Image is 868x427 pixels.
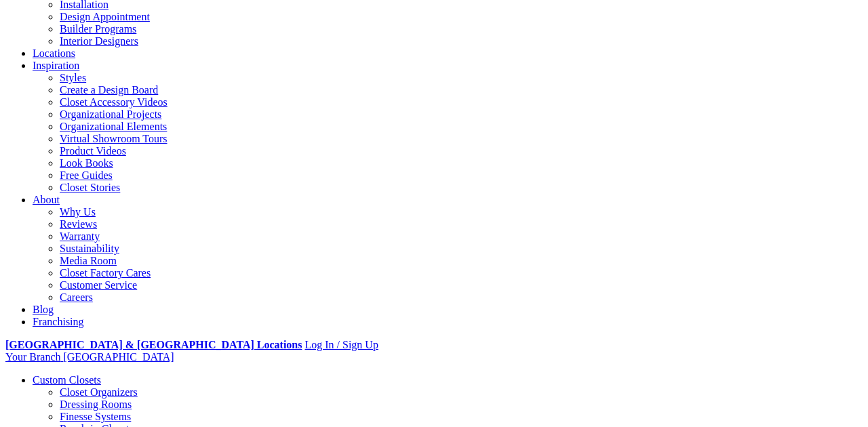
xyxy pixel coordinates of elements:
a: Virtual Showroom Tours [60,133,167,144]
a: Closet Factory Cares [60,267,151,279]
a: Customer Service [60,279,137,291]
a: Builder Programs [60,23,136,35]
a: Locations [33,47,75,59]
a: Inspiration [33,60,79,71]
span: [GEOGRAPHIC_DATA] [63,351,174,363]
a: Sustainability [60,243,119,254]
a: Design Appointment [60,11,150,22]
a: Interior Designers [60,35,138,47]
span: Your Branch [5,351,60,363]
a: Careers [60,291,93,303]
a: Look Books [60,157,113,169]
a: Reviews [60,218,97,230]
a: Closet Accessory Videos [60,96,167,108]
a: Media Room [60,255,117,266]
a: Franchising [33,316,84,327]
a: About [33,194,60,205]
a: Your Branch [GEOGRAPHIC_DATA] [5,351,174,363]
a: Dressing Rooms [60,399,132,410]
a: Styles [60,72,86,83]
a: Blog [33,304,54,315]
a: Custom Closets [33,374,101,386]
a: Why Us [60,206,96,218]
a: Warranty [60,230,100,242]
a: Product Videos [60,145,126,157]
a: Closet Organizers [60,386,138,398]
a: Free Guides [60,169,113,181]
a: [GEOGRAPHIC_DATA] & [GEOGRAPHIC_DATA] Locations [5,339,302,350]
a: Organizational Projects [60,108,161,120]
a: Log In / Sign Up [304,339,378,350]
a: Finesse Systems [60,411,131,422]
a: Create a Design Board [60,84,158,96]
a: Organizational Elements [60,121,167,132]
a: Closet Stories [60,182,120,193]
